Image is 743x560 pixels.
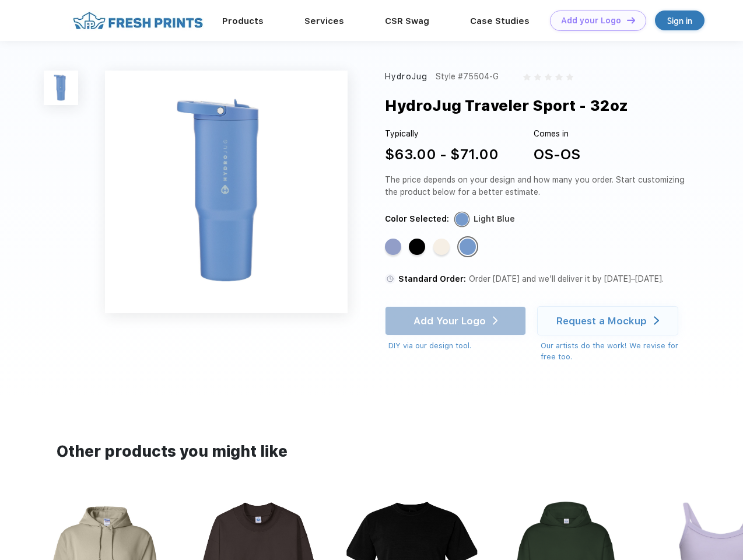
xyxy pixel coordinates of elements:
img: standard order [385,274,395,284]
div: Other products you might like [57,440,686,463]
span: Order [DATE] and we’ll deliver it by [DATE]–[DATE]. [469,274,664,283]
img: fo%20logo%202.webp [69,10,206,31]
div: Light Blue [474,213,515,225]
img: gray_star.svg [566,73,573,80]
div: Typically [385,128,499,140]
div: DIY via our design tool. [388,340,526,352]
img: gray_star.svg [534,73,541,80]
div: The price depends on your design and how many you order. Start customizing the product below for ... [385,174,689,198]
div: Cream [433,239,450,255]
div: Sign in [667,14,692,27]
div: Request a Mockup [556,315,647,327]
img: DT [627,17,635,23]
div: Style #75504-G [436,71,499,83]
img: gray_star.svg [523,73,530,80]
div: Light Blue [460,239,476,255]
div: Color Selected: [385,213,449,225]
div: Our artists do the work! We revise for free too. [541,340,689,363]
div: $63.00 - $71.00 [385,144,499,165]
div: Black [409,239,425,255]
img: gray_star.svg [555,73,562,80]
div: HydroJug [385,71,427,83]
div: Comes in [534,128,580,140]
img: gray_star.svg [545,73,552,80]
img: func=resize&h=100 [44,71,78,105]
img: white arrow [654,316,659,325]
img: func=resize&h=640 [105,71,348,313]
div: OS-OS [534,144,580,165]
a: Products [222,16,264,26]
div: Add your Logo [561,16,621,26]
div: HydroJug Traveler Sport - 32oz [385,94,628,117]
span: Standard Order: [398,274,466,283]
a: Sign in [655,10,705,30]
div: Peri [385,239,401,255]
